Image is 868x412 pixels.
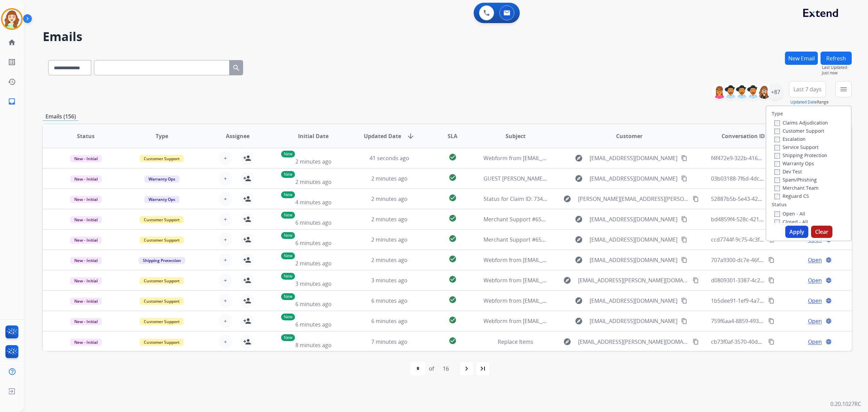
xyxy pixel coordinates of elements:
[449,296,457,304] mat-icon: check_circle
[281,191,295,198] p: New
[808,276,822,284] span: Open
[722,132,765,140] span: Conversation ID
[821,52,852,65] button: Refresh
[449,153,457,161] mat-icon: check_circle
[156,132,168,140] span: Type
[790,99,817,105] button: Updated Date
[774,193,809,199] label: Reguard CS
[140,318,184,325] span: Customer Support
[449,173,457,182] mat-icon: check_circle
[281,171,295,178] p: New
[371,338,408,345] span: 7 minutes ago
[8,78,16,86] mat-icon: history
[219,274,232,287] button: +
[224,174,227,183] span: +
[785,226,808,238] button: Apply
[295,260,332,267] span: 2 minutes ago
[575,154,583,162] mat-icon: explore
[711,297,814,304] span: 1b5dee91-1ef9-4a75-80bc-03a63e91dfe9
[693,277,699,283] mat-icon: content_copy
[407,132,415,140] mat-icon: arrow_downward
[808,317,822,325] span: Open
[575,317,583,325] mat-icon: explore
[590,174,677,183] span: [EMAIL_ADDRESS][DOMAIN_NAME]
[774,153,780,158] input: Shipping Protection
[785,52,818,65] button: New Email
[774,137,780,142] input: Escalation
[711,175,815,182] span: 03b03188-7f6d-4dcc-a6e3-05b2d8386e69
[70,196,102,203] span: New - Initial
[449,275,457,283] mat-icon: check_circle
[364,132,401,140] span: Updated Date
[774,144,818,150] label: Service Support
[575,236,583,244] mat-icon: explore
[808,297,822,305] span: Open
[681,175,687,182] mat-icon: content_copy
[139,257,185,264] span: Shipping Protection
[70,155,102,162] span: New - Initial
[693,196,699,202] mat-icon: content_copy
[243,195,251,203] mat-icon: person_add
[774,161,780,167] input: Warranty Ops
[772,110,783,117] label: Type
[774,145,780,150] input: Service Support
[219,294,232,307] button: +
[774,185,818,191] label: Merchant Team
[774,128,824,134] label: Customer Support
[224,256,227,264] span: +
[789,81,826,97] button: Last 7 days
[70,216,102,223] span: New - Initial
[371,297,408,304] span: 6 minutes ago
[681,257,687,263] mat-icon: content_copy
[295,239,332,247] span: 6 minutes ago
[226,132,250,140] span: Assignee
[479,364,487,373] mat-icon: last_page
[371,236,408,243] span: 2 minutes ago
[790,99,829,105] span: Range
[681,216,687,222] mat-icon: content_copy
[563,338,571,346] mat-icon: explore
[70,257,102,264] span: New - Initial
[2,10,21,29] img: avatar
[243,174,251,183] mat-icon: person_add
[281,151,295,157] p: New
[224,154,227,162] span: +
[70,298,102,305] span: New - Initial
[77,132,95,140] span: Status
[693,339,699,345] mat-icon: content_copy
[484,216,676,223] span: Merchant Support #659375: How would you rate the support you received?
[774,194,780,199] input: Reguard CS
[711,317,814,325] span: 759f6aa4-8859-493f-b166-7d7a5a900d12
[295,219,332,226] span: 6 minutes ago
[793,88,822,91] span: Last 7 days
[243,256,251,264] mat-icon: person_add
[484,297,637,304] span: Webform from [EMAIL_ADDRESS][DOMAIN_NAME] on [DATE]
[281,232,295,239] p: New
[808,256,822,264] span: Open
[219,253,232,267] button: +
[826,298,832,304] mat-icon: language
[370,154,409,162] span: 41 seconds ago
[826,257,832,263] mat-icon: language
[774,136,806,142] label: Escalation
[144,196,179,203] span: Warranty Ops
[590,215,677,223] span: [EMAIL_ADDRESS][DOMAIN_NAME]
[281,212,295,219] p: New
[8,58,16,66] mat-icon: list_alt
[70,277,102,284] span: New - Initial
[219,172,232,185] button: +
[243,317,251,325] mat-icon: person_add
[295,341,332,349] span: 8 minutes ago
[437,362,454,375] div: 16
[575,256,583,264] mat-icon: explore
[70,175,102,183] span: New - Initial
[768,318,774,324] mat-icon: content_copy
[224,338,227,346] span: +
[711,195,817,203] span: 52887b5b-5e43-425e-bbeb-70940a378442
[768,257,774,263] mat-icon: content_copy
[575,297,583,305] mat-icon: explore
[774,152,827,158] label: Shipping Protection
[774,177,780,183] input: Spam/Phishing
[484,175,590,182] span: GUEST [PERSON_NAME]/ SO# 228B351431
[774,119,828,126] label: Claims Adjudication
